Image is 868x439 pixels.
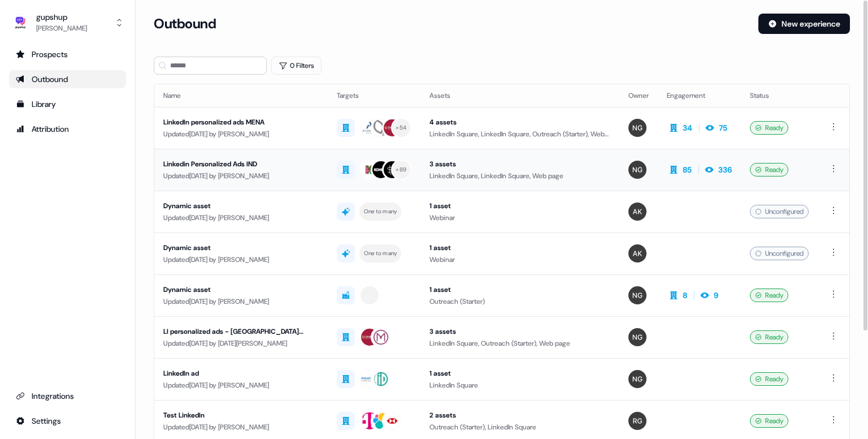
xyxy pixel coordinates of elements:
[364,248,397,259] div: One to many
[750,289,788,302] div: Ready
[396,123,406,133] div: + 54
[719,122,727,134] div: 75
[163,117,319,128] div: LinkedIn personalized ads MENA
[163,338,319,349] div: Updated [DATE] by [DATE][PERSON_NAME]
[619,84,658,107] th: Owner
[429,212,610,223] div: Webinar
[163,170,319,182] div: Updated [DATE] by [PERSON_NAME]
[750,414,788,428] div: Ready
[16,390,119,402] div: Integrations
[429,170,610,182] div: LinkedIn Square, LinkedIn Square, Web page
[750,372,788,386] div: Ready
[750,205,809,218] div: Unconfigured
[163,200,319,212] div: Dynamic asset
[741,84,818,107] th: Status
[683,290,687,301] div: 8
[36,23,87,34] div: [PERSON_NAME]
[9,70,126,88] a: Go to outbound experience
[16,49,119,60] div: Prospects
[163,296,319,307] div: Updated [DATE] by [PERSON_NAME]
[628,203,646,221] img: Arun
[9,412,126,430] a: Go to integrations
[628,370,646,388] img: Nikunj
[429,117,610,128] div: 4 assets
[429,158,610,170] div: 3 assets
[750,247,809,260] div: Unconfigured
[163,410,319,421] div: Test LinkedIn
[163,254,319,265] div: Updated [DATE] by [PERSON_NAME]
[163,368,319,379] div: LinkedIn ad
[154,15,216,32] h3: Outbound
[420,84,619,107] th: Assets
[429,242,610,253] div: 1 asset
[16,415,119,427] div: Settings
[758,14,850,34] button: New experience
[718,164,732,175] div: 336
[628,412,646,430] img: Rahul
[16,98,119,110] div: Library
[429,368,610,379] div: 1 asset
[163,380,319,391] div: Updated [DATE] by [PERSON_NAME]
[628,244,646,262] img: Arun
[658,84,741,107] th: Engagement
[429,296,610,307] div: Outreach (Starter)
[396,165,406,175] div: + 89
[750,163,788,177] div: Ready
[628,286,646,304] img: Nikunj
[36,11,87,23] div: gupshup
[9,9,126,36] button: gupshup[PERSON_NAME]
[16,123,119,135] div: Attribution
[429,380,610,391] div: LinkedIn Square
[628,161,646,179] img: Nikunj
[163,326,319,337] div: LI personalized ads - [GEOGRAPHIC_DATA] wishlist
[628,328,646,346] img: Nikunj
[364,206,397,217] div: One to many
[9,45,126,63] a: Go to prospects
[163,284,319,295] div: Dynamic asset
[683,164,692,175] div: 85
[163,158,319,170] div: Linkedin Personalized Ads IND
[429,326,610,337] div: 3 assets
[429,200,610,212] div: 1 asset
[163,212,319,223] div: Updated [DATE] by [PERSON_NAME]
[628,119,646,137] img: Nikunj
[750,330,788,344] div: Ready
[9,120,126,138] a: Go to attribution
[9,95,126,113] a: Go to templates
[429,254,610,265] div: Webinar
[328,84,420,107] th: Targets
[429,421,610,433] div: Outreach (Starter), LinkedIn Square
[429,284,610,295] div: 1 asset
[429,410,610,421] div: 2 assets
[429,338,610,349] div: LinkedIn Square, Outreach (Starter), Web page
[154,84,328,107] th: Name
[714,290,718,301] div: 9
[163,421,319,433] div: Updated [DATE] by [PERSON_NAME]
[9,387,126,405] a: Go to integrations
[750,121,788,135] div: Ready
[271,57,322,75] button: 0 Filters
[163,128,319,140] div: Updated [DATE] by [PERSON_NAME]
[16,74,119,85] div: Outbound
[429,128,610,140] div: LinkedIn Square, LinkedIn Square, Outreach (Starter), Web page
[163,242,319,253] div: Dynamic asset
[683,122,692,134] div: 34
